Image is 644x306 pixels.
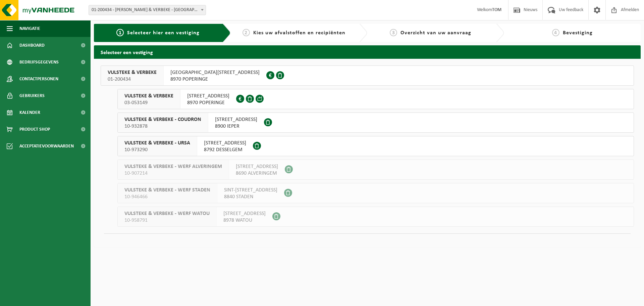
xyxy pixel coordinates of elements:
[117,113,634,133] button: VULSTEKE & VERBEKE - COUDRON 10-932878 [STREET_ADDRESS]8900 IEPER
[223,210,266,217] span: [STREET_ADDRESS]
[19,87,45,104] span: Gebruikers
[19,54,59,71] span: Bedrijfsgegevens
[204,140,246,146] span: [STREET_ADDRESS]
[124,193,210,200] span: 10-946466
[124,210,210,217] span: VULSTEKE & VERBEKE - WERF WATOU
[116,29,124,36] span: 1
[117,136,634,156] button: VULSTEKE & VERBEKE - URSA 10-973290 [STREET_ADDRESS]8792 DESSELGEM
[124,146,190,153] span: 10-973290
[215,116,257,123] span: [STREET_ADDRESS]
[108,69,157,76] span: VULSTEKE & VERBEKE
[390,29,397,36] span: 3
[170,69,260,76] span: [GEOGRAPHIC_DATA][STREET_ADDRESS]
[223,217,266,224] span: 8978 WATOU
[19,37,45,54] span: Dashboard
[19,71,58,87] span: Contactpersonen
[400,30,471,36] span: Overzicht van uw aanvraag
[108,76,157,83] span: 01-200434
[124,93,173,99] span: VULSTEKE & VERBEKE
[215,123,257,130] span: 8900 IEPER
[101,65,634,86] button: VULSTEKE & VERBEKE 01-200434 [GEOGRAPHIC_DATA][STREET_ADDRESS]8970 POPERINGE
[124,217,210,224] span: 10-958791
[19,104,40,121] span: Kalender
[89,5,206,15] span: 01-200434 - VULSTEKE & VERBEKE - POPERINGE
[224,193,277,200] span: 8840 STADEN
[253,30,345,36] span: Kies uw afvalstoffen en recipiënten
[492,7,501,12] strong: TOM
[117,89,634,109] button: VULSTEKE & VERBEKE 03-053149 [STREET_ADDRESS]8970 POPERINGE
[204,146,246,153] span: 8792 DESSELGEM
[124,163,222,170] span: VULSTEKE & VERBEKE - WERF ALVERINGEM
[124,116,201,123] span: VULSTEKE & VERBEKE - COUDRON
[19,20,40,37] span: Navigatie
[563,30,593,36] span: Bevestiging
[236,163,278,170] span: [STREET_ADDRESS]
[224,187,277,193] span: SINT-[STREET_ADDRESS]
[170,76,260,83] span: 8970 POPERINGE
[127,30,200,36] span: Selecteer hier een vestiging
[124,140,190,146] span: VULSTEKE & VERBEKE - URSA
[89,5,206,15] span: 01-200434 - VULSTEKE & VERBEKE - POPERINGE
[94,45,641,58] h2: Selecteer een vestiging
[19,121,50,138] span: Product Shop
[124,123,201,130] span: 10-932878
[187,99,229,106] span: 8970 POPERINGE
[124,170,222,177] span: 10-907214
[552,29,559,36] span: 4
[187,93,229,99] span: [STREET_ADDRESS]
[124,187,210,193] span: VULSTEKE & VERBEKE - WERF STADEN
[19,138,74,155] span: Acceptatievoorwaarden
[124,99,173,106] span: 03-053149
[236,170,278,177] span: 8690 ALVERINGEM
[243,29,250,36] span: 2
